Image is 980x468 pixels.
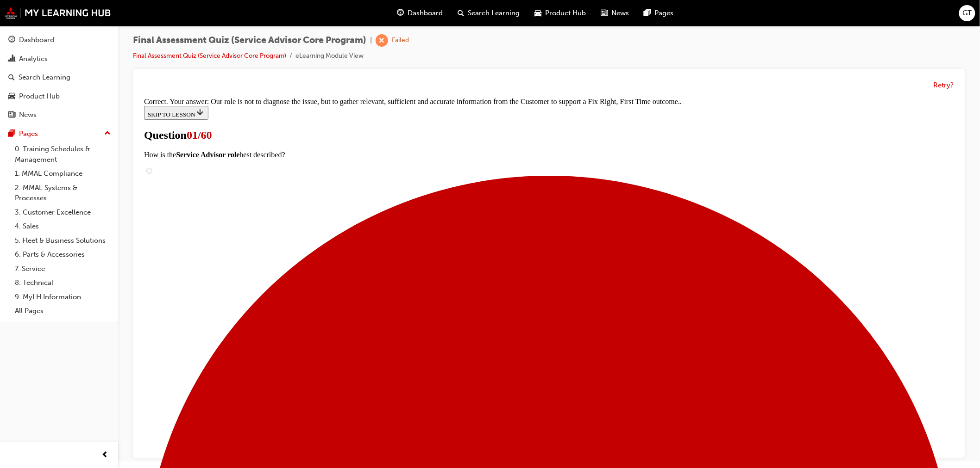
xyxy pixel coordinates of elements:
div: Pages [19,129,38,139]
span: Pages [654,8,673,18]
span: guage-icon [8,36,15,44]
a: news-iconNews [593,4,636,23]
button: Retry? [934,80,954,91]
button: SKIP TO LESSON [4,12,68,26]
a: 2. MMAL Systems & Processes [11,181,114,205]
span: | [370,35,372,46]
a: pages-iconPages [636,4,681,23]
a: search-iconSearch Learning [450,4,527,23]
span: News [611,8,629,18]
a: Final Assessment Quiz (Service Advisor Core Program) [133,52,286,60]
a: guage-iconDashboard [389,4,450,23]
span: Search Learning [468,8,520,18]
button: DashboardAnalyticsSearch LearningProduct HubNews [4,30,114,125]
a: 4. Sales [11,219,114,234]
img: mmal [5,7,111,19]
a: Dashboard [4,31,114,49]
a: 3. Customer Excellence [11,205,114,220]
span: search-icon [8,74,15,82]
a: 5. Fleet & Business Solutions [11,234,114,248]
button: Pages [4,125,114,142]
div: News [19,110,37,120]
a: 1. MMAL Compliance [11,166,114,181]
span: search-icon [458,7,464,19]
span: Product Hub [545,8,586,18]
div: Search Learning [19,72,70,83]
span: GT [963,8,972,18]
span: pages-icon [8,130,15,138]
div: Product Hub [19,91,60,102]
a: 8. Technical [11,276,114,290]
a: 9. MyLH Information [11,290,114,304]
a: Product Hub [4,88,114,105]
span: prev-icon [102,450,109,461]
span: pages-icon [644,7,651,19]
span: Final Assessment Quiz (Service Advisor Core Program) [133,35,366,46]
span: Dashboard [408,8,443,18]
li: eLearning Module View [295,51,364,62]
span: news-icon [8,111,15,119]
div: Correct. Your answer: Our role is not to diagnose the issue, but to gather relevant, sufficient a... [4,4,814,12]
span: news-icon [601,7,608,19]
a: 6. Parts & Accessories [11,247,114,262]
span: chart-icon [8,55,15,63]
button: GT [959,5,975,21]
div: Analytics [19,54,48,64]
span: car-icon [534,7,541,19]
a: 7. Service [11,262,114,276]
span: car-icon [8,92,15,101]
span: up-icon [104,128,111,140]
span: guage-icon [397,7,404,19]
span: learningRecordVerb_FAIL-icon [376,34,388,47]
a: Search Learning [4,69,114,86]
div: Failed [392,36,409,45]
div: Dashboard [19,35,54,45]
a: All Pages [11,304,114,318]
a: 0. Training Schedules & Management [11,142,114,166]
a: News [4,106,114,123]
a: Analytics [4,50,114,68]
span: SKIP TO LESSON [7,17,64,24]
a: car-iconProduct Hub [527,4,593,23]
